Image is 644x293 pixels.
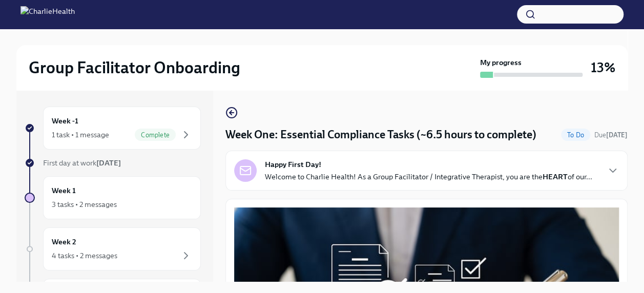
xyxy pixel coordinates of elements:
strong: [DATE] [606,131,628,139]
div: 1 task • 1 message [52,130,109,140]
div: 3 tasks • 2 messages [52,199,117,210]
a: Week 24 tasks • 2 messages [25,227,201,270]
h6: Week 1 [52,185,76,196]
span: Due [594,131,628,139]
span: To Do [561,131,590,139]
span: First day at work [43,158,121,168]
h6: Week 2 [52,236,76,247]
strong: Happy First Day! [265,159,321,170]
a: Week 13 tasks • 2 messages [25,176,201,219]
h2: Group Facilitator Onboarding [29,57,240,78]
strong: HEART [543,172,568,181]
p: Welcome to Charlie Health! As a Group Facilitator / Integrative Therapist, you are the of our... [265,172,592,182]
strong: My progress [480,57,522,68]
a: Week -11 task • 1 messageComplete [25,107,201,150]
h4: Week One: Essential Compliance Tasks (~6.5 hours to complete) [225,127,536,142]
span: Complete [135,131,176,139]
h6: Week -1 [52,115,78,127]
a: First day at work[DATE] [25,158,201,168]
div: 4 tasks • 2 messages [52,250,117,261]
img: CharlieHealth [20,6,75,23]
h3: 13% [591,58,615,77]
span: October 6th, 2025 10:00 [594,130,628,140]
strong: [DATE] [96,158,121,168]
